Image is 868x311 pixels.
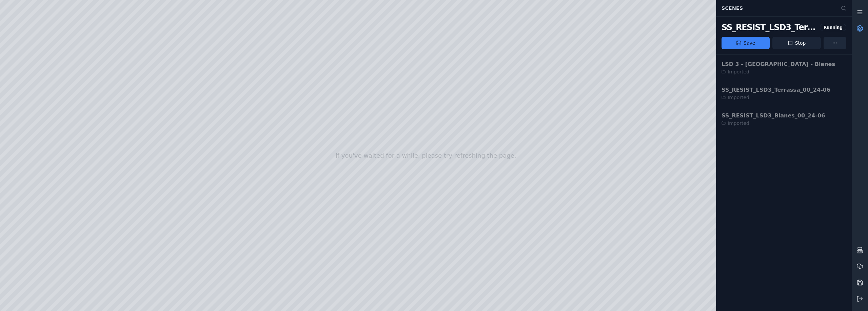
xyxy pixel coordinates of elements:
div: Scenes [717,2,837,15]
button: Save [722,37,770,49]
div: Stop or save the current scene before opening another one [716,55,852,132]
div: SS_RESIST_LSD3_Terrassa_00_24-06 [722,22,817,33]
div: Running [820,24,846,31]
button: Stop [772,37,821,49]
